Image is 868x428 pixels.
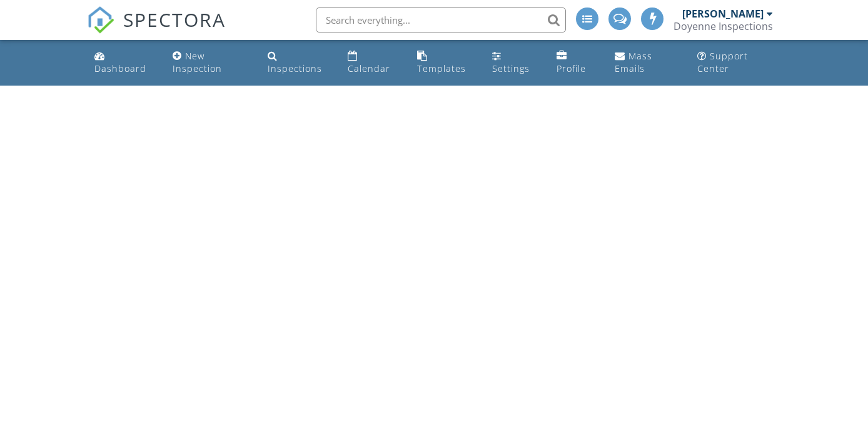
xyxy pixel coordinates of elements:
[492,62,530,74] div: Settings
[552,45,600,81] a: Company Profile
[692,45,779,81] a: Support Center
[674,20,773,32] div: Doyenne Inspections
[697,50,748,74] div: Support Center
[412,45,478,81] a: Templates
[348,62,390,74] div: Calendar
[610,45,682,81] a: Mass Emails
[87,6,114,34] img: The Best Home Inspection Software - Spectora
[168,45,253,81] a: New Inspection
[615,50,652,74] div: Mass Emails
[343,45,402,81] a: Calendar
[417,62,466,74] div: Templates
[89,45,158,81] a: Dashboard
[94,62,146,74] div: Dashboard
[263,45,333,81] a: Inspections
[87,17,226,43] a: SPECTORA
[487,45,542,81] a: Settings
[173,50,222,74] div: New Inspection
[268,62,322,74] div: Inspections
[557,62,586,74] div: Profile
[316,7,566,32] input: Search everything...
[682,7,764,20] div: [PERSON_NAME]
[123,6,226,32] span: SPECTORA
